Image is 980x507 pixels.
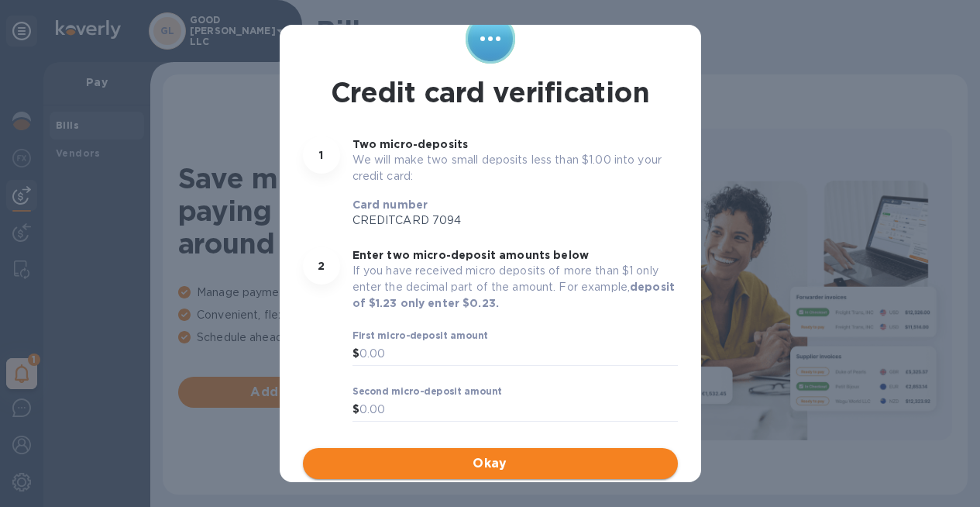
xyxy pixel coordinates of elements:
[352,152,678,185] p: We will make two small deposits less than $1.00 into your credit card:
[359,343,678,366] input: 0.00
[359,398,678,422] input: 0.00
[352,212,509,229] p: CREDITCARD 7094
[352,387,502,396] label: Second micro-deposit amount
[315,454,665,473] span: Okay
[352,332,488,341] label: First micro-deposit amount
[318,258,325,274] p: 2
[352,136,678,152] p: Two micro-deposits
[303,448,678,479] button: Okay
[319,147,323,163] p: 1
[352,263,678,312] p: If you have received micro deposits of more than $1 only enter the decimal part of the amount. Fo...
[352,198,428,211] b: Card number
[352,398,359,422] div: $
[352,247,678,263] p: Enter two micro-deposit amounts below
[352,343,359,366] div: $
[331,76,650,109] h1: Credit card verification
